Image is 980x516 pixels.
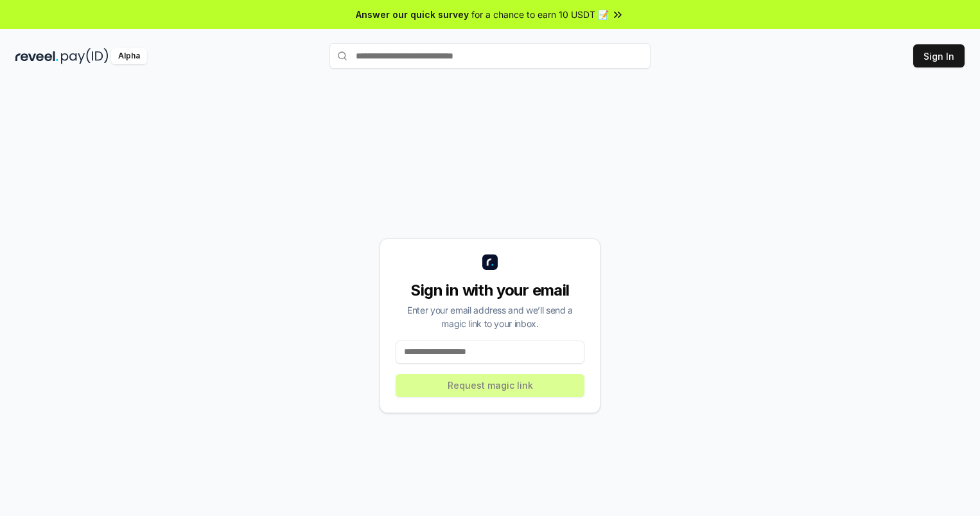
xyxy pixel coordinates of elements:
span: for a chance to earn 10 USDT 📝 [471,8,609,21]
span: Answer our quick survey [356,8,469,21]
div: Enter your email address and we’ll send a magic link to your inbox. [396,303,584,330]
div: Alpha [111,48,147,64]
div: Sign in with your email [396,280,584,301]
button: Sign In [913,44,965,67]
img: pay_id [61,48,109,64]
img: reveel_dark [15,48,58,64]
img: logo_small [482,254,498,270]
